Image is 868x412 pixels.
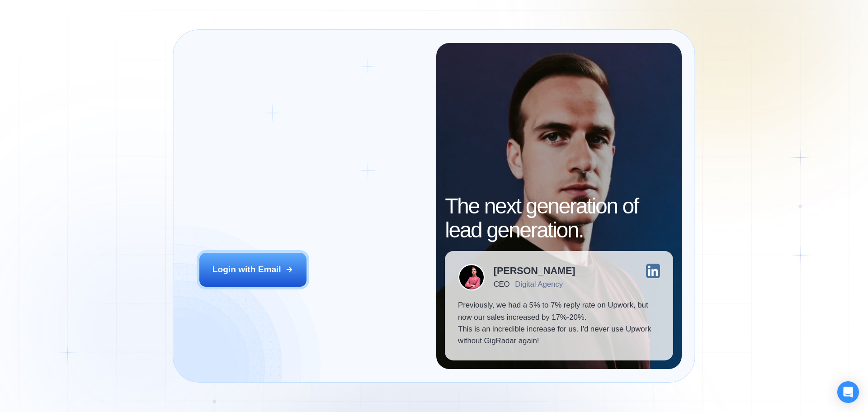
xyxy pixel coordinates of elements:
div: [PERSON_NAME] [494,266,576,276]
p: Previously, we had a 5% to 7% reply rate on Upwork, but now our sales increased by 17%-20%. This ... [458,299,660,347]
div: CEO [494,280,509,289]
div: Open Intercom Messenger [837,381,859,403]
div: Login with Email [212,264,281,275]
button: Login with Email [199,253,307,286]
div: Digital Agency [515,280,563,289]
h2: The next generation of lead generation. [445,194,673,242]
